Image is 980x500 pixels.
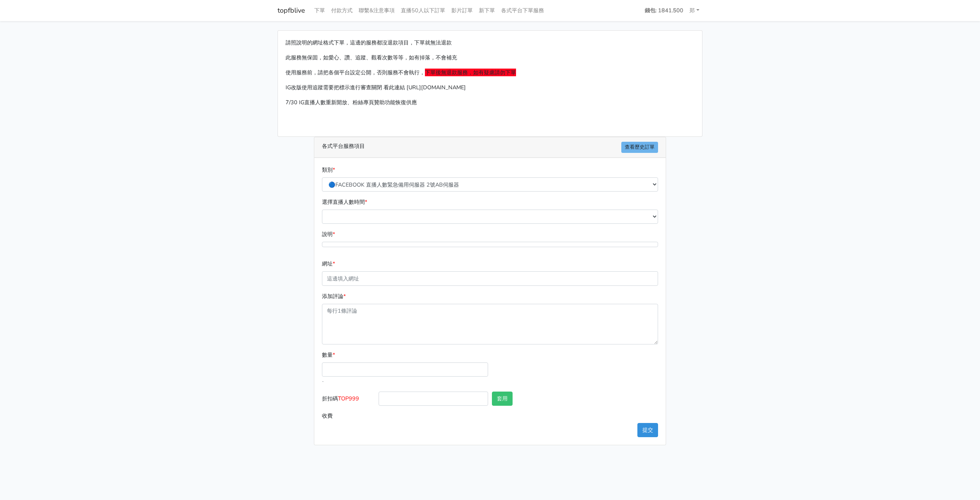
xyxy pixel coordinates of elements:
[322,198,367,207] label: 選擇直播人數時間
[322,378,324,384] small: -
[498,3,547,18] a: 各式平台下單服務
[398,3,448,18] a: 直播50人以下訂單
[328,3,356,18] a: 付款方式
[320,409,377,423] label: 收費
[642,3,686,18] a: 錢包: 1841.500
[645,7,683,14] strong: 錢包: 1841.500
[322,292,346,301] label: 添加評論
[338,395,359,402] span: TOP999
[322,271,658,285] input: 這邊填入網址
[286,38,694,47] p: 請照說明的網址格式下單，這邊的服務都沒退款項目，下單就無法退款
[425,69,516,76] span: 下單後無退款服務，如有疑慮請勿下單
[492,392,513,406] button: 套用
[286,98,694,107] p: 7/30 IG直播人數重新開放、粉絲專頁贊助功能恢復供應
[286,83,694,92] p: IG改版使用追蹤需要把標示進行審查關閉 看此連結 [URL][DOMAIN_NAME]
[686,3,702,18] a: 郑
[356,3,398,18] a: 聯繫&注意事項
[322,259,335,268] label: 網址
[637,423,658,437] button: 提交
[320,392,377,409] label: 折扣碼
[286,53,694,62] p: 此服務無保固，如愛心、讚、追蹤、觀看次數等等，如有掉落，不會補充
[322,351,335,359] label: 數量
[278,3,305,18] a: topfblive
[286,68,694,77] p: 使用服務前，請把各個平台設定公開，否則服務不會執行，
[322,230,335,239] label: 說明
[621,142,658,153] a: 查看歷史訂單
[314,137,666,158] div: 各式平台服務項目
[311,3,328,18] a: 下單
[448,3,476,18] a: 影片訂單
[476,3,498,18] a: 新下單
[322,166,335,174] label: 類別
